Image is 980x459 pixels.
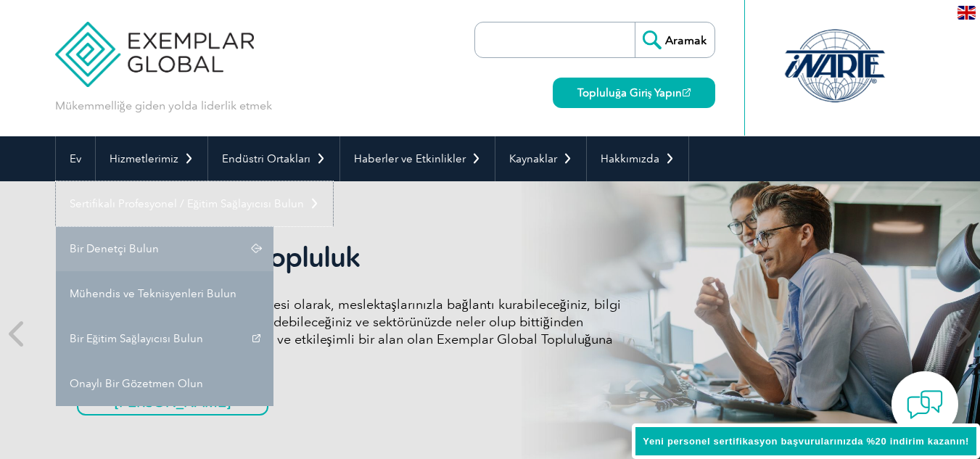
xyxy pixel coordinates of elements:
[56,316,273,361] a: Bir Eğitim Sağlayıcısı Bulun
[110,152,178,165] font: Hizmetlerimiz
[635,22,715,57] input: Aramak
[958,6,976,20] img: en
[70,287,236,300] font: Mühendis ve Teknisyenleri Bulun
[70,152,81,165] font: Ev
[56,361,273,406] a: Onaylı Bir Gözetmen Olun
[70,377,203,390] font: Onaylı Bir Gözetmen Olun
[70,197,304,210] font: Sertifikalı Profesyonel / Eğitim Sağlayıcısı Bulun
[56,181,333,226] a: Sertifikalı Profesyonel / Eğitim Sağlayıcısı Bulun
[208,136,339,181] a: Endüstri Ortakları
[70,332,203,345] font: Bir Eğitim Sağlayıcısı Bulun
[77,297,621,365] font: Exemplar Global'in değerli bir üyesi olarak, meslektaşlarınızla bağlantı kurabileceğiniz, bilgi p...
[643,436,969,447] font: Yeni personel sertifikasyon başvurularınızda %20 indirim kazanın!
[56,136,95,181] a: Ev
[577,86,682,99] font: Topluluğa Giriş Yapın
[55,99,272,112] font: Mükemmelliğe giden yolda liderlik etmek
[587,136,688,181] a: Hakkımızda
[340,136,495,181] a: Haberler ve Etkinlikler
[56,226,273,271] a: Bir Denetçi Bulun
[70,242,159,255] font: Bir Denetçi Bulun
[222,152,310,165] font: Endüstri Ortakları
[354,152,466,165] font: Haberler ve Etkinlikler
[495,136,586,181] a: Kaynaklar
[509,152,557,165] font: Kaynaklar
[553,78,715,108] a: Topluluğa Giriş Yapın
[601,152,659,165] font: Hakkımızda
[907,386,943,423] img: contact-chat.png
[96,136,207,181] a: Hizmetlerimiz
[683,88,691,96] img: open_square.png
[56,271,273,316] a: Mühendis ve Teknisyenleri Bulun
